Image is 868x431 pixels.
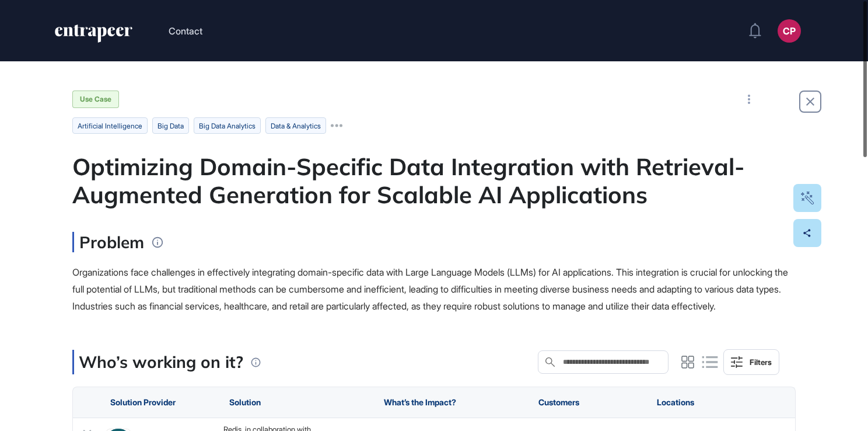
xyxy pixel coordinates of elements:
div: Filters [750,357,772,367]
h3: Problem [72,232,144,252]
a: entrapeer-logo [54,25,134,47]
button: Filters [723,349,779,375]
span: What’s the Impact? [384,398,456,407]
span: Solution [229,398,261,407]
li: artificial intelligence [72,117,148,134]
span: Locations [657,398,694,407]
li: big data analytics [194,117,261,134]
li: big data [152,117,189,134]
div: Use Case [72,91,119,108]
button: Contact [169,23,202,39]
li: data & analytics [265,117,326,134]
span: Organizations face challenges in effectively integrating domain-specific data with Large Language... [72,266,788,312]
p: Who’s working on it? [79,350,243,374]
span: Customers [538,398,579,407]
button: CP [778,19,801,43]
span: Solution Provider [110,398,176,407]
div: Optimizing Domain-Specific Data Integration with Retrieval-Augmented Generation for Scalable AI A... [72,152,796,208]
